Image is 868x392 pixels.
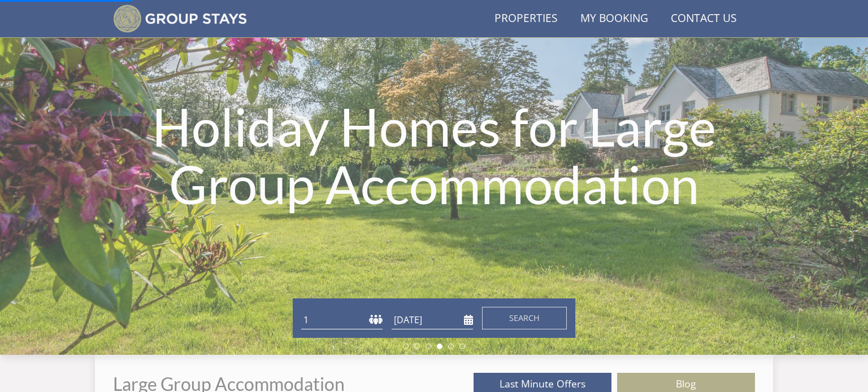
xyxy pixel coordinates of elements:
a: Contact Us [666,6,741,32]
img: Group Stays [113,5,247,33]
input: Arrival Date [392,311,473,329]
span: Search [509,312,540,323]
a: My Booking [576,6,653,32]
a: Properties [490,6,562,32]
button: Search [482,307,567,329]
h1: Holiday Homes for Large Group Accommodation [130,76,737,235]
